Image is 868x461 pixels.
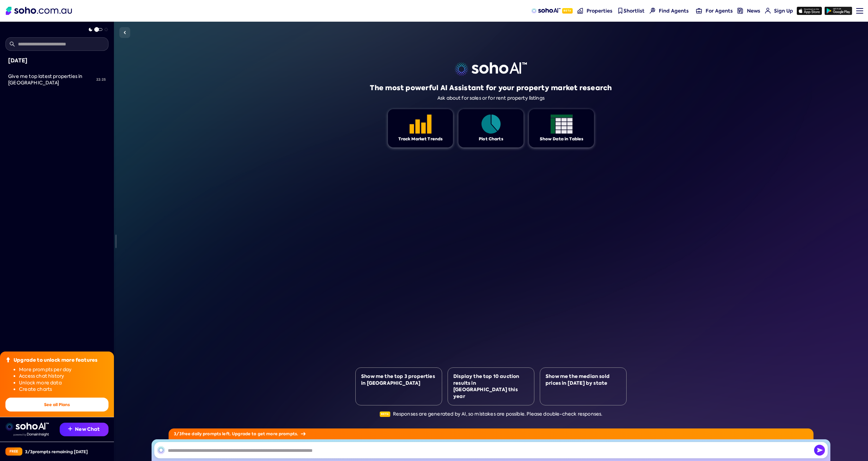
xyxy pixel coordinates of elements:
[540,136,584,142] div: Show Data in Tables
[5,398,108,412] button: See all Plans
[19,366,108,373] li: More prompts per day
[480,115,502,134] img: Feature 1 icon
[706,7,733,14] span: For Agents
[825,7,852,15] img: google-play icon
[5,447,22,456] div: Free
[25,449,88,455] div: 3 / 3 prompts remaining [DATE]
[19,373,108,380] li: Access chat history
[455,62,527,76] img: sohoai logo
[301,432,305,436] img: Arrow icon
[68,427,72,431] img: Recommendation icon
[19,380,108,386] li: Unlock more data
[410,115,432,134] img: Feature 1 icon
[546,373,621,386] div: Show me the median sold prices in [DATE] by state
[361,373,436,386] div: Show me the top 3 properties in [GEOGRAPHIC_DATA]
[774,7,793,14] span: Sign Up
[650,8,655,14] img: Find agents icon
[562,8,573,14] span: Beta
[14,433,49,436] img: Data provided by Domain Insight
[747,7,760,14] span: News
[797,7,822,15] img: app-store icon
[6,7,72,15] img: Soho Logo
[587,7,612,14] span: Properties
[479,136,503,142] div: Plot Charts
[814,445,825,456] img: Send icon
[370,83,612,93] h1: The most powerful AI Assistant for your property market research
[14,357,97,364] div: Upgrade to unlock more features
[453,373,529,400] div: Display the top 10 auction results in [GEOGRAPHIC_DATA] this year
[737,8,743,14] img: news-nav icon
[380,412,390,417] span: Beta
[577,8,583,14] img: properties-nav icon
[5,69,94,91] a: Give me top latest properties in [GEOGRAPHIC_DATA]
[8,73,94,86] div: Give me top latest properties in Sydney
[696,8,702,14] img: for-agents-nav icon
[121,28,129,37] img: Sidebar toggle icon
[617,8,623,14] img: shortlist-nav icon
[19,386,108,393] li: Create charts
[8,73,82,86] span: Give me top latest properties in [GEOGRAPHIC_DATA]
[531,8,560,14] img: sohoAI logo
[60,423,108,436] button: New Chat
[94,72,108,87] div: 22:25
[8,56,106,65] div: [DATE]
[437,95,545,101] div: Ask about for sales or for rent property listings
[814,445,825,456] button: Send
[624,7,645,14] span: Shortlist
[5,423,49,431] img: sohoai logo
[169,428,813,439] div: 3 / 3 free daily prompts left. Upgrade to get more prompts.
[551,115,573,134] img: Feature 1 icon
[659,7,689,14] span: Find Agents
[157,446,165,454] img: SohoAI logo black
[5,357,11,362] img: Upgrade icon
[380,411,603,418] div: Responses are generated by AI, so mistakes are possible. Please double-check responses.
[398,136,443,142] div: Track Market Trends
[765,8,771,14] img: for-agents-nav icon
